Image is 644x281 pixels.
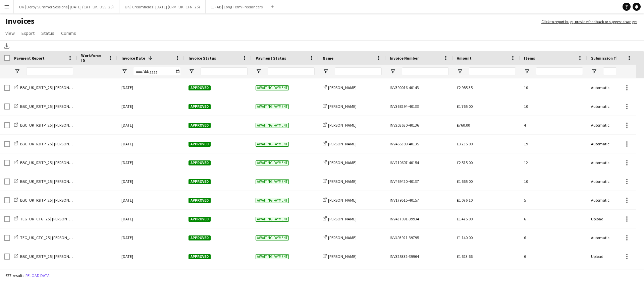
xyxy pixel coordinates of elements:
[20,235,80,240] span: TEG_UK_CTG_25 | [PERSON_NAME]
[189,217,211,222] span: Approved
[457,198,473,203] span: £1 076.10
[81,53,105,63] span: Workforce ID
[256,235,289,240] span: Awaiting payment
[14,216,80,221] a: TEG_UK_CTG_25 | [PERSON_NAME]
[457,68,463,74] button: Open Filter Menu
[520,78,587,97] div: 10
[189,85,211,90] span: Approved
[457,85,473,90] span: £2 985.35
[328,179,357,184] span: [PERSON_NAME]
[390,68,396,74] button: Open Filter Menu
[20,160,83,165] span: BBC_UK_R2ITP_25 | [PERSON_NAME]
[39,29,57,38] a: Status
[457,216,473,221] span: £1 475.00
[189,179,211,184] span: Approved
[520,116,587,134] div: 4
[61,30,76,36] span: Comms
[201,67,248,75] input: Invoice Status Filter Input
[328,104,357,109] span: [PERSON_NAME]
[323,56,333,61] span: Name
[117,210,184,228] div: [DATE]
[256,217,289,222] span: Awaiting payment
[14,0,119,13] button: UK | Derby Summer Sessions | [DATE] (C&T_UK_DSS_25)
[41,30,54,36] span: Status
[117,116,184,134] div: [DATE]
[20,179,83,184] span: BBC_UK_R2ITP_25 | [PERSON_NAME]
[386,78,453,97] div: INV390016-40143
[117,191,184,209] div: [DATE]
[58,29,79,38] a: Comms
[189,142,211,147] span: Approved
[256,142,289,147] span: Awaiting payment
[121,68,127,74] button: Open Filter Menu
[524,68,530,74] button: Open Filter Menu
[386,97,453,116] div: INV368294-40133
[14,56,45,61] span: Payment Report
[386,135,453,153] div: INV465389-40135
[520,228,587,247] div: 6
[3,42,11,50] app-action-btn: Download
[386,116,453,134] div: INV203630-40136
[119,0,206,13] button: UK | Creamfields | [DATE] (CRM_UK_CFN_25)
[591,56,623,61] span: Submission Type
[457,104,473,109] span: £1 765.00
[328,141,357,146] span: [PERSON_NAME]
[335,67,382,75] input: Name Filter Input
[189,160,211,165] span: Approved
[520,191,587,209] div: 5
[117,97,184,116] div: [DATE]
[524,56,535,61] span: Items
[14,85,83,90] a: BBC_UK_R2ITP_25 | [PERSON_NAME]
[386,228,453,247] div: INV493921-39795
[3,29,17,38] a: View
[328,85,357,90] span: [PERSON_NAME]
[20,141,83,146] span: BBC_UK_R2ITP_25 | [PERSON_NAME]
[121,56,145,61] span: Invoice Date
[19,29,37,38] a: Export
[390,56,419,61] span: Invoice Number
[133,67,180,75] input: Invoice Date Filter Input
[402,67,449,75] input: Invoice Number Filter Input
[189,235,211,240] span: Approved
[21,30,35,36] span: Export
[386,247,453,266] div: INV325332-39964
[189,56,216,61] span: Invoice Status
[14,198,83,203] a: BBC_UK_R2ITP_25 | [PERSON_NAME]
[117,172,184,191] div: [DATE]
[117,247,184,266] div: [DATE]
[328,216,357,221] span: [PERSON_NAME]
[14,141,83,146] a: BBC_UK_R2ITP_25 | [PERSON_NAME]
[520,135,587,153] div: 19
[189,68,195,74] button: Open Filter Menu
[14,179,83,184] a: BBC_UK_R2ITP_25 | [PERSON_NAME]
[323,68,329,74] button: Open Filter Menu
[386,172,453,191] div: INV469420-40137
[520,153,587,172] div: 12
[457,141,473,146] span: £3 235.00
[14,104,83,109] a: BBC_UK_R2ITP_25 | [PERSON_NAME]
[328,160,357,165] span: [PERSON_NAME]
[386,191,453,209] div: INV179515-40157
[117,135,184,153] div: [DATE]
[256,160,289,165] span: Awaiting payment
[256,85,289,90] span: Awaiting payment
[541,19,637,25] a: Click to report bugs, provide feedback or suggest changes
[386,210,453,228] div: INV437091-39934
[20,123,83,128] span: BBC_UK_R2ITP_25 | [PERSON_NAME]
[256,56,286,61] span: Payment Status
[256,254,289,259] span: Awaiting payment
[457,235,473,240] span: £1 140.00
[328,235,357,240] span: [PERSON_NAME]
[5,30,15,36] span: View
[14,254,83,259] a: BBC_UK_R2ITP_25 | [PERSON_NAME]
[256,68,262,74] button: Open Filter Menu
[117,78,184,97] div: [DATE]
[20,254,83,259] span: BBC_UK_R2ITP_25 | [PERSON_NAME]
[26,67,73,75] input: Payment Report Filter Input
[20,104,83,109] span: BBC_UK_R2ITP_25 | [PERSON_NAME]
[14,160,83,165] a: BBC_UK_R2ITP_25 | [PERSON_NAME]
[256,198,289,203] span: Awaiting payment
[520,247,587,266] div: 6
[117,153,184,172] div: [DATE]
[520,210,587,228] div: 6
